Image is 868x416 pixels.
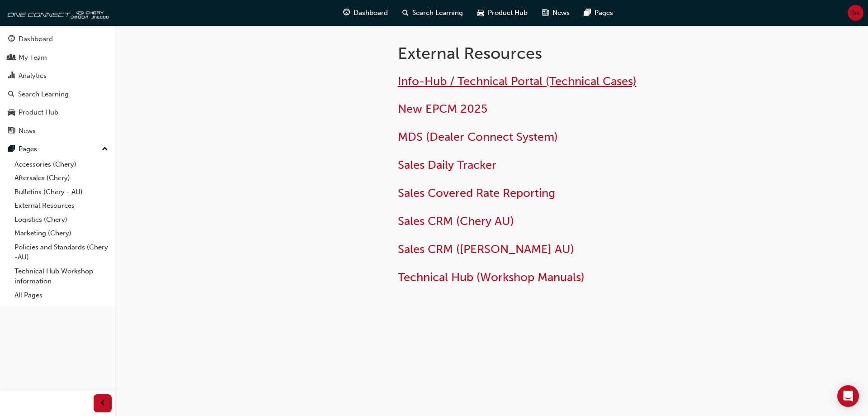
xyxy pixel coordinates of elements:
span: pages-icon [584,7,591,19]
a: car-iconProduct Hub [470,4,535,22]
a: news-iconNews [535,4,577,22]
button: DashboardMy TeamAnalyticsSearch LearningProduct HubNews [4,29,112,141]
a: Search Learning [4,86,112,103]
a: search-iconSearch Learning [395,4,470,22]
a: Sales CRM ([PERSON_NAME] AU) [398,242,574,256]
button: bs [848,5,863,21]
a: MDS (Dealer Connect System) [398,130,558,144]
span: chart-icon [8,72,15,80]
a: My Team [4,49,112,66]
a: Info-Hub / Technical Portal (Technical Cases) [398,74,637,88]
span: people-icon [8,54,15,62]
span: car-icon [8,109,15,117]
span: news-icon [542,7,549,19]
span: guage-icon [8,35,15,43]
a: Accessories (Chery) [11,158,112,172]
span: pages-icon [8,145,15,153]
a: guage-iconDashboard [336,4,395,22]
a: Technical Hub Workshop information [11,264,112,288]
a: Product Hub [4,104,112,121]
div: Pages [19,144,37,154]
h1: External Resources [398,43,694,63]
button: Pages [4,141,112,158]
a: Analytics [4,67,112,84]
div: Product Hub [19,107,58,118]
a: Bulletins (Chery - AU) [11,185,112,199]
div: Open Intercom Messenger [837,385,859,407]
a: Dashboard [4,31,112,48]
div: Search Learning [18,89,69,100]
a: pages-iconPages [577,4,620,22]
a: External Resources [11,199,112,213]
span: car-icon [477,7,484,19]
span: search-icon [8,91,14,99]
div: My Team [19,53,47,63]
span: bs [852,8,859,18]
a: News [4,123,112,139]
div: Analytics [19,71,47,81]
a: Policies and Standards (Chery -AU) [11,240,112,264]
span: News [552,8,570,18]
img: oneconnect [5,4,108,22]
a: Marketing (Chery) [11,226,112,240]
a: New EPCM 2025 [398,102,487,116]
span: prev-icon [99,398,106,409]
a: Sales Covered Rate Reporting [398,186,555,200]
a: All Pages [11,288,112,302]
span: Dashboard [354,8,388,18]
span: search-icon [402,7,409,19]
span: news-icon [8,127,15,135]
span: Search Learning [412,8,463,18]
a: Aftersales (Chery) [11,171,112,185]
span: up-icon [102,143,108,155]
a: Technical Hub (Workshop Manuals) [398,270,585,284]
span: Product Hub [488,8,528,18]
a: Sales Daily Tracker [398,158,496,172]
span: guage-icon [343,7,350,19]
div: News [19,126,36,136]
a: Logistics (Chery) [11,213,112,227]
div: Dashboard [19,34,53,44]
span: Pages [594,8,613,18]
a: Sales CRM (Chery AU) [398,214,514,228]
